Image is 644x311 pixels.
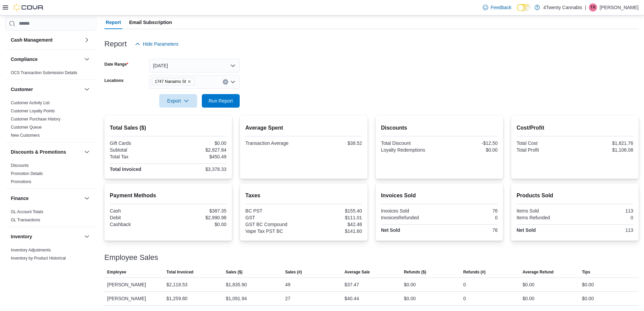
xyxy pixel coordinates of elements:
[110,192,226,200] h2: Payment Methods
[517,147,574,153] div: Total Profit
[11,133,40,138] a: New Customers
[517,215,574,220] div: Items Refunded
[83,36,91,44] button: Cash Management
[129,16,172,29] span: Email Subscription
[14,4,44,11] img: Cova
[169,222,226,227] div: $0.00
[166,269,193,275] span: Total Invoiced
[11,133,40,138] span: New Customers
[11,109,55,113] a: Customer Loyalty Points
[169,147,226,153] div: $2,927.84
[110,140,167,146] div: Gift Cards
[517,192,633,200] h2: Products Sold
[106,16,121,29] span: Report
[107,269,126,275] span: Employee
[5,208,96,227] div: Finance
[517,124,633,132] h2: Cost/Profit
[11,125,42,130] a: Customer Queue
[5,69,96,80] div: Compliance
[11,125,42,130] span: Customer Queue
[245,228,303,234] div: Vape Tax PST BC
[110,215,167,220] div: Debit
[11,233,32,240] h3: Inventory
[163,94,193,108] span: Export
[576,227,633,233] div: 113
[344,281,359,289] div: $37.47
[11,179,31,184] a: Promotions
[83,194,91,202] button: Finance
[11,86,33,93] h3: Customer
[83,232,91,241] button: Inventory
[523,281,534,289] div: $0.00
[381,227,400,233] strong: Net Sold
[11,86,81,93] button: Customer
[517,11,517,12] span: Dark Mode
[305,208,362,214] div: $155.40
[285,281,291,289] div: 49
[517,140,574,146] div: Total Cost
[169,154,226,159] div: $450.49
[480,1,514,14] a: Feedback
[305,222,362,227] div: $42.48
[11,195,29,202] h3: Finance
[83,55,91,63] button: Compliance
[110,154,167,159] div: Total Tax
[600,3,639,12] p: [PERSON_NAME]
[104,40,127,48] h3: Report
[104,78,124,83] label: Locations
[517,208,574,214] div: Items Sold
[11,117,61,121] a: Customer Purchase History
[582,294,594,303] div: $0.00
[590,3,596,12] span: TR
[11,218,40,222] a: GL Transactions
[344,294,359,303] div: $40.44
[11,233,81,240] button: Inventory
[169,215,226,220] div: $2,990.98
[11,149,66,155] h3: Discounts & Promotions
[491,4,511,11] span: Feedback
[152,78,195,85] span: 1747 Nanaimo St
[155,78,186,85] span: 1747 Nanaimo St
[582,269,590,275] span: Tips
[11,70,77,75] a: OCS Transaction Submission Details
[305,215,362,220] div: $111.01
[230,79,236,85] button: Open list of options
[5,161,96,188] div: Discounts & Promotions
[463,269,485,275] span: Refunds (#)
[104,278,164,291] div: [PERSON_NAME]
[132,37,181,51] button: Hide Parameters
[11,56,38,63] h3: Compliance
[381,147,438,153] div: Loyalty Redemptions
[149,59,240,72] button: [DATE]
[166,281,187,289] div: $2,118.53
[110,124,226,132] h2: Total Sales ($)
[285,269,302,275] span: Sales (#)
[83,148,91,156] button: Discounts & Promotions
[305,228,362,234] div: $141.60
[11,209,43,215] span: GL Account Totals
[110,222,167,227] div: Cashback
[226,281,247,289] div: $1,835.90
[104,253,158,262] h3: Employee Sales
[576,140,633,146] div: $1,821.76
[344,269,370,275] span: Average Sale
[245,192,362,200] h2: Taxes
[576,147,633,153] div: $1,106.08
[11,37,81,43] button: Cash Management
[440,147,498,153] div: $0.00
[11,163,29,168] span: Discounts
[11,70,77,75] span: OCS Transaction Submission Details
[110,166,141,172] strong: Total Invoiced
[11,248,51,252] a: Inventory Adjustments
[11,256,66,261] a: Inventory by Product Historical
[576,215,633,220] div: 0
[523,269,554,275] span: Average Refund
[245,222,303,227] div: GST BC Compound
[11,163,29,168] a: Discounts
[440,208,498,214] div: 76
[440,215,498,220] div: 0
[11,195,81,202] button: Finance
[11,149,81,155] button: Discounts & Promotions
[159,94,197,108] button: Export
[404,294,416,303] div: $0.00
